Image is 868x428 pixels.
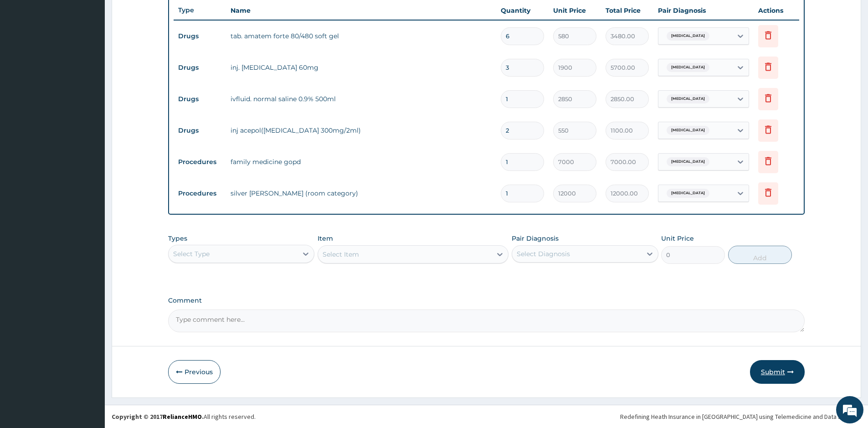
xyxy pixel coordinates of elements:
button: Submit [750,360,805,384]
td: family medicine gopd [226,153,496,171]
span: [MEDICAL_DATA] [667,126,709,135]
td: tab. amatem forte 80/480 soft gel [226,27,496,45]
div: Chat with us now [47,51,153,63]
th: Pair Diagnosis [653,1,754,20]
th: Unit Price [549,1,601,20]
td: Drugs [174,28,226,45]
div: Redefining Heath Insurance in [GEOGRAPHIC_DATA] using Telemedicine and Data Science! [620,412,861,421]
label: Types [168,235,187,242]
img: d_794563401_company_1708531726252_794563401 [17,46,37,68]
strong: Copyright © 2017 . [112,413,204,421]
button: Add [728,246,792,264]
div: Select Diagnosis [517,249,570,258]
span: [MEDICAL_DATA] [667,189,709,198]
td: ivfluid. normal saline 0.9% 500ml [226,90,496,108]
td: silver [PERSON_NAME] (room category) [226,184,496,202]
span: [MEDICAL_DATA] [667,63,709,72]
span: [MEDICAL_DATA] [667,94,709,103]
th: Actions [754,1,799,20]
a: RelianceHMO [163,413,202,421]
label: Item [318,234,333,243]
td: Procedures [174,154,226,170]
td: inj. [MEDICAL_DATA] 60mg [226,58,496,77]
label: Comment [168,297,805,304]
td: Procedures [174,185,226,202]
span: We're online! [53,115,126,207]
div: Select Type [173,249,210,258]
div: Minimize live chat window [149,5,171,26]
td: Drugs [174,122,226,139]
th: Name [226,1,496,20]
textarea: Type your message and hit 'Enter' [5,249,174,281]
button: Previous [168,360,221,384]
label: Pair Diagnosis [512,234,559,243]
td: Drugs [174,91,226,108]
th: Quantity [496,1,549,20]
td: Drugs [174,59,226,76]
span: [MEDICAL_DATA] [667,31,709,41]
th: Type [174,2,226,19]
span: [MEDICAL_DATA] [667,157,709,166]
label: Unit Price [661,234,694,243]
footer: All rights reserved. [105,405,868,428]
td: inj acepol([MEDICAL_DATA] 300mg/2ml) [226,121,496,139]
th: Total Price [601,1,653,20]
